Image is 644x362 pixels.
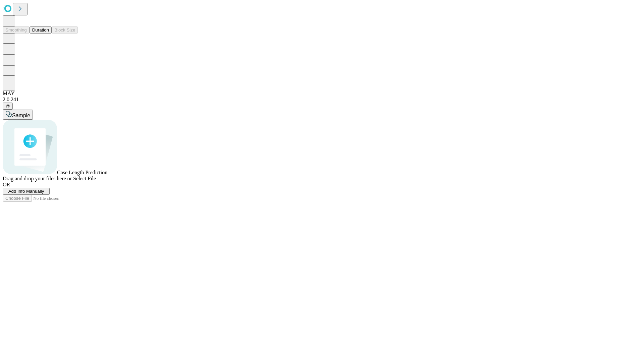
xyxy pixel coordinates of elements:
[3,90,641,97] div: MAY
[3,26,30,34] button: Smoothing
[8,189,44,194] span: Add Info Manually
[57,170,107,175] span: Case Length Prediction
[3,182,10,187] span: OR
[3,110,33,120] button: Sample
[30,26,52,34] button: Duration
[3,103,13,110] button: @
[52,26,78,34] button: Block Size
[3,176,72,181] span: Drag and drop your files here or
[5,104,10,109] span: @
[73,176,96,181] span: Select File
[3,188,50,195] button: Add Info Manually
[12,113,30,118] span: Sample
[3,97,641,103] div: 2.0.241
